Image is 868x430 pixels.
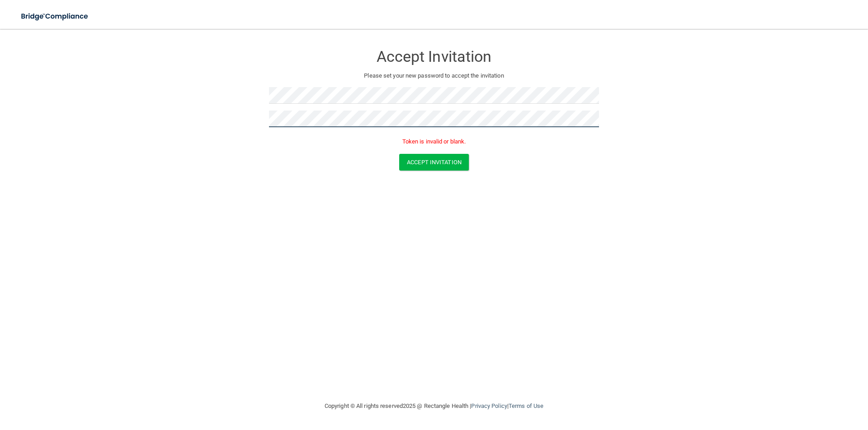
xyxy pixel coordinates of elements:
[14,7,97,26] img: bridge_compliance_login_screen.278c3ca4.svg
[509,402,543,409] a: Terms of Use
[269,392,599,421] div: Copyright © All rights reserved 2025 @ Rectangle Health | |
[471,402,507,409] a: Privacy Policy
[269,136,599,147] p: Token is invalid or blank.
[276,70,592,81] p: Please set your new password to accept the invitation
[269,48,599,65] h3: Accept Invitation
[399,154,469,171] button: Accept Invitation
